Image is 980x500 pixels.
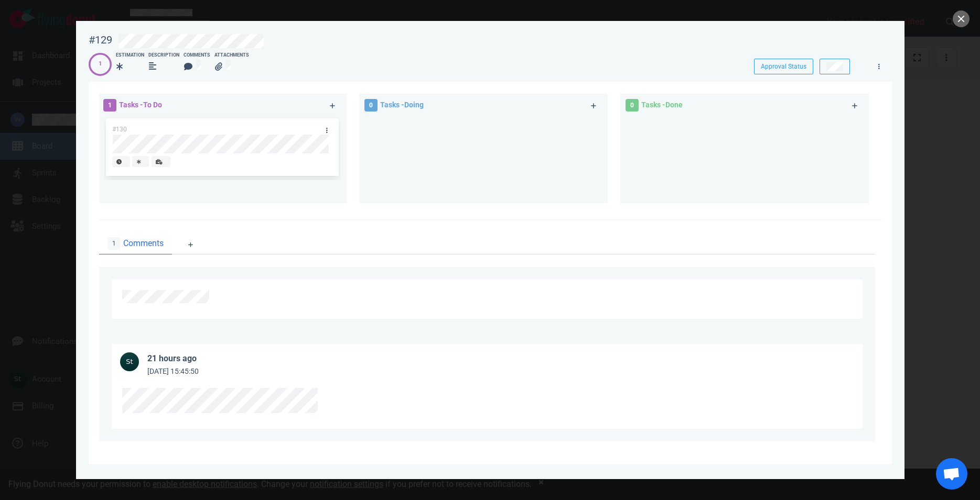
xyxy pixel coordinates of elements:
span: 0 [626,99,639,112]
div: 21 hours ago [147,352,197,365]
div: #129 [89,34,112,47]
div: Comments [184,52,210,59]
a: Open chat [936,458,967,490]
span: Comments [123,237,164,250]
span: 1 [107,237,121,250]
div: Estimation [116,52,144,59]
button: Approval Status [754,59,813,74]
button: close [953,10,970,27]
span: Tasks - Done [641,101,683,109]
img: 36 [120,352,139,371]
small: [DATE] 15:45:50 [147,367,199,375]
div: Description [148,52,179,59]
div: 1 [99,60,102,69]
span: Tasks - Doing [380,101,424,109]
span: #130 [112,126,127,133]
span: 1 [103,99,116,112]
span: 0 [364,99,378,112]
span: Tasks - To Do [119,101,162,109]
div: Attachments [214,52,249,59]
